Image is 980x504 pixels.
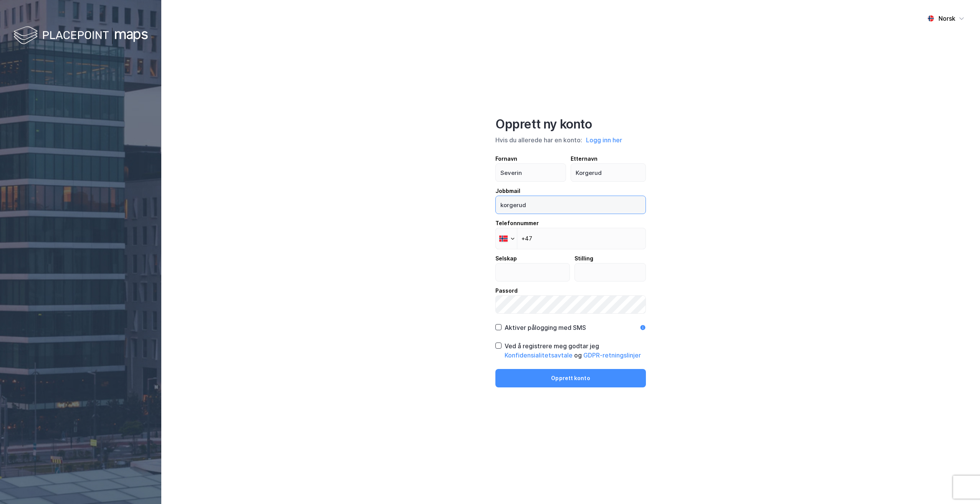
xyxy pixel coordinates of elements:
div: Aktiver pålogging med SMS [505,323,586,332]
div: Norsk [939,14,955,23]
div: Jobbmail [495,186,646,196]
div: Etternavn [571,154,646,163]
iframe: Chat Widget [942,467,980,504]
input: Telefonnummer [495,228,646,249]
div: Ved å registrere meg godtar jeg og [505,341,646,360]
img: logo-white.f07954bde2210d2a523dddb988cd2aa7.svg [13,25,148,47]
div: Telefonnummer [495,219,646,228]
div: Fornavn [495,154,566,163]
button: Opprett konto [495,369,646,387]
div: Selskap [495,254,570,263]
div: Opprett ny konto [495,117,646,132]
button: Logg inn her [584,135,624,145]
div: Passord [495,286,646,295]
div: Norway: + 47 [496,228,517,249]
div: Stilling [574,254,646,263]
div: Hvis du allerede har en konto: [495,135,646,145]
